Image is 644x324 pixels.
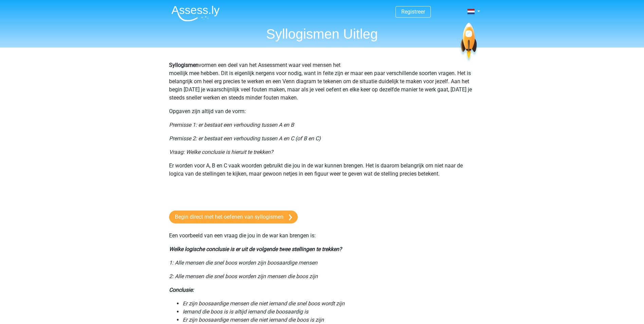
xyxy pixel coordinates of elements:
i: Premisse 2: er bestaat een verhouding tussen A en C (of B en C) [169,135,321,142]
i: Iemand die boos is is altijd iemand die boosaardig is [183,308,308,315]
i: Vraag: Welke conclusie is hieruit te trekken? [169,149,273,155]
i: Welke logische conclusie is er uit de volgende twee stellingen te trekken? [169,246,342,252]
i: 2: Alle mensen die snel boos worden zijn mensen die boos zijn [169,273,318,280]
b: Syllogismen [169,62,199,68]
i: Er zijn boosaardige mensen die niet iemand die boos is zijn [183,317,324,323]
p: Er worden voor A, B en C vaak woorden gebruikt die jou in de war kunnen brengen. Het is daarom be... [169,162,475,178]
a: Begin direct met het oefenen van syllogismen [169,211,298,223]
img: arrow-right.e5bd35279c78.svg [289,214,292,220]
img: spaceship.7d73109d6933.svg [459,23,478,62]
p: vormen een deel van het Assessment waar veel mensen het moeilijk mee hebben. Dit is eigenlijk ner... [169,61,475,102]
i: Conclusie: [169,287,194,293]
i: Premisse 1: er bestaat een verhouding tussen A en B [169,122,294,128]
a: Registreer [401,8,425,15]
p: Een voorbeeld van een vraag die jou in de war kan brengen is: [169,232,475,240]
i: Er zijn boosaardige mensen die niet iemand die snel boos wordt zijn [183,300,345,307]
i: 1: Alle mensen die snel boos worden zijn boosaardige mensen [169,259,317,266]
h1: Syllogismen Uitleg [166,26,478,42]
img: Assessly [171,5,220,21]
p: Opgaven zijn altijd van de vorm: [169,107,475,115]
